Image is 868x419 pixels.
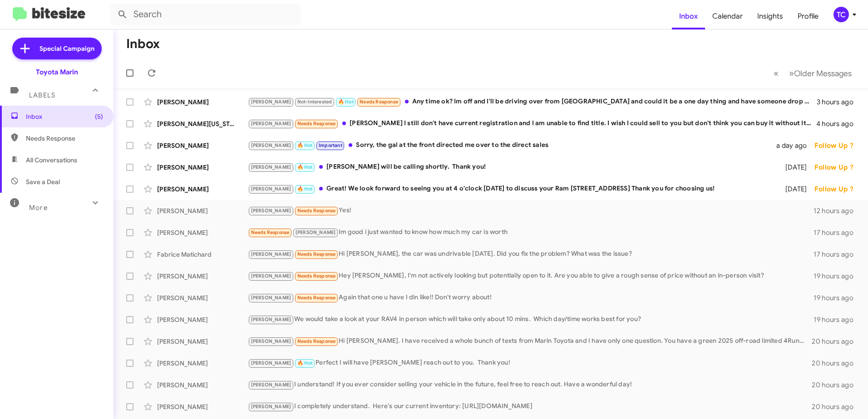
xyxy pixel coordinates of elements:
[251,273,291,279] span: [PERSON_NAME]
[297,295,336,301] span: Needs Response
[26,112,103,121] span: Inbox
[774,141,814,150] div: a day ago
[833,7,849,22] div: TC
[157,359,248,368] div: [PERSON_NAME]
[248,292,814,303] div: Again that one u have I din like!! Don't worry about!
[26,134,103,143] span: Needs Response
[297,208,336,214] span: Needs Response
[672,3,705,29] a: Inbox
[790,3,826,29] a: Profile
[297,273,336,279] span: Needs Response
[251,121,291,127] span: [PERSON_NAME]
[157,402,248,411] div: [PERSON_NAME]
[814,315,861,324] div: 19 hours ago
[705,3,750,29] a: Calendar
[296,229,336,235] span: [PERSON_NAME]
[251,208,291,214] span: [PERSON_NAME]
[360,99,398,105] span: Needs Response
[814,206,861,215] div: 12 hours ago
[248,140,774,151] div: Sorry, the gal at the front directed me over to the direct sales
[157,380,248,390] div: [PERSON_NAME]
[338,99,354,105] span: 🔥 Hot
[297,121,336,127] span: Needs Response
[768,64,784,83] button: Previous
[297,164,313,170] span: 🔥 Hot
[814,293,861,302] div: 19 hours ago
[814,228,861,237] div: 17 hours ago
[814,250,861,259] div: 17 hours ago
[36,68,78,77] div: Toyota Marin
[769,64,857,83] nav: Page navigation example
[251,99,291,105] span: [PERSON_NAME]
[251,295,291,301] span: [PERSON_NAME]
[784,64,857,83] button: Next
[157,185,248,194] div: [PERSON_NAME]
[39,44,94,53] span: Special Campaign
[794,68,852,78] span: Older Messages
[126,37,160,51] h1: Inbox
[812,337,861,346] div: 20 hours ago
[297,251,336,257] span: Needs Response
[251,338,291,344] span: [PERSON_NAME]
[812,359,861,368] div: 20 hours ago
[12,38,102,59] a: Special Campaign
[251,186,291,192] span: [PERSON_NAME]
[251,404,291,409] span: [PERSON_NAME]
[814,185,861,194] div: Follow Up ?
[157,97,248,107] div: [PERSON_NAME]
[248,271,814,281] div: Hey [PERSON_NAME], I'm not actively looking but potentially open to it. Are you able to give a ro...
[814,141,861,150] div: Follow Up ?
[157,337,248,346] div: [PERSON_NAME]
[248,314,814,325] div: We would take a look at your RAV4 in person which will take only about 10 mins. Which day/time wo...
[248,97,817,107] div: Any time ok? Im off and I'll be driving over from [GEOGRAPHIC_DATA] and could it be a one day thi...
[110,4,301,25] input: Search
[774,68,779,79] span: «
[774,185,814,194] div: [DATE]
[157,293,248,302] div: [PERSON_NAME]
[814,163,861,172] div: Follow Up ?
[248,401,812,412] div: I completely understand. Here's our current inventory: [URL][DOMAIN_NAME]
[157,228,248,237] div: [PERSON_NAME]
[774,163,814,172] div: [DATE]
[297,142,313,148] span: 🔥 Hot
[251,164,291,170] span: [PERSON_NAME]
[157,163,248,172] div: [PERSON_NAME]
[157,272,248,281] div: [PERSON_NAME]
[157,119,248,128] div: [PERSON_NAME][US_STATE]
[826,7,858,22] button: TC
[29,204,48,212] span: More
[248,162,774,172] div: [PERSON_NAME] will be calling shortly. Thank you!
[812,402,861,411] div: 20 hours ago
[251,229,290,235] span: Needs Response
[248,336,812,346] div: Hi [PERSON_NAME]. I have received a whole bunch of texts from Marin Toyota and I have only one qu...
[812,380,861,390] div: 20 hours ago
[248,118,816,129] div: [PERSON_NAME] I still don't have current registration and I am unable to find title. I wish I cou...
[816,119,861,128] div: 4 hours ago
[29,91,55,99] span: Labels
[157,315,248,324] div: [PERSON_NAME]
[26,156,77,165] span: All Conversations
[319,142,342,148] span: Important
[248,205,814,216] div: Yes!
[297,338,336,344] span: Needs Response
[251,251,291,257] span: [PERSON_NAME]
[817,97,861,107] div: 3 hours ago
[251,142,291,148] span: [PERSON_NAME]
[248,358,812,368] div: Perfect I will have [PERSON_NAME] reach out to you. Thank you!
[248,380,812,390] div: I understand! If you ever consider selling your vehicle in the future, feel free to reach out. Ha...
[248,184,774,194] div: Great! We look forward to seeing you at 4 o'clock [DATE] to discuss your Ram [STREET_ADDRESS] Tha...
[248,249,814,259] div: Hi [PERSON_NAME], the car was undrivable [DATE]. Did you fix the problem? What was the issue?
[251,317,291,322] span: [PERSON_NAME]
[95,112,103,121] span: (5)
[814,272,861,281] div: 19 hours ago
[297,99,332,105] span: Not-Interested
[297,186,313,192] span: 🔥 Hot
[297,360,313,366] span: 🔥 Hot
[750,3,790,29] a: Insights
[157,250,248,259] div: Fabrice Matichard
[157,206,248,215] div: [PERSON_NAME]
